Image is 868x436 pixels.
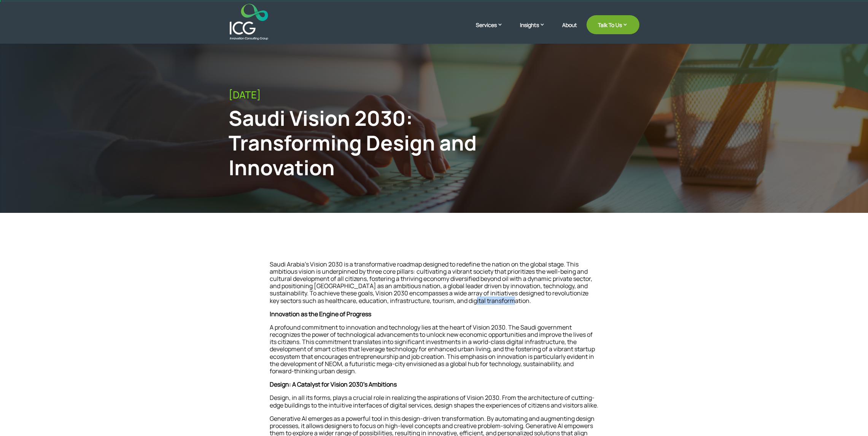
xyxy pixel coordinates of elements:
a: About [562,22,577,40]
p: Saudi Arabia’s Vision 2030 is a transformative roadmap designed to redefine the nation on the glo... [270,261,598,311]
img: ICG [230,4,268,40]
p: A profound commitment to innovation and technology lies at the heart of Vision 2030. The Saudi go... [270,324,598,381]
iframe: Chat Widget [738,354,868,436]
p: Design, in all its forms, plays a crucial role in realizing the aspirations of Vision 2030. From ... [270,394,598,415]
a: Insights [520,21,553,40]
strong: Innovation as the Engine of Progress [270,310,371,318]
div: Saudi Vision 2030: Transforming Design and Innovation [229,106,545,179]
a: Services [476,21,510,40]
div: [DATE] [229,89,639,101]
a: Talk To Us [587,15,639,34]
strong: Design: A Catalyst for Vision 2030’s Ambitions [270,380,397,388]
